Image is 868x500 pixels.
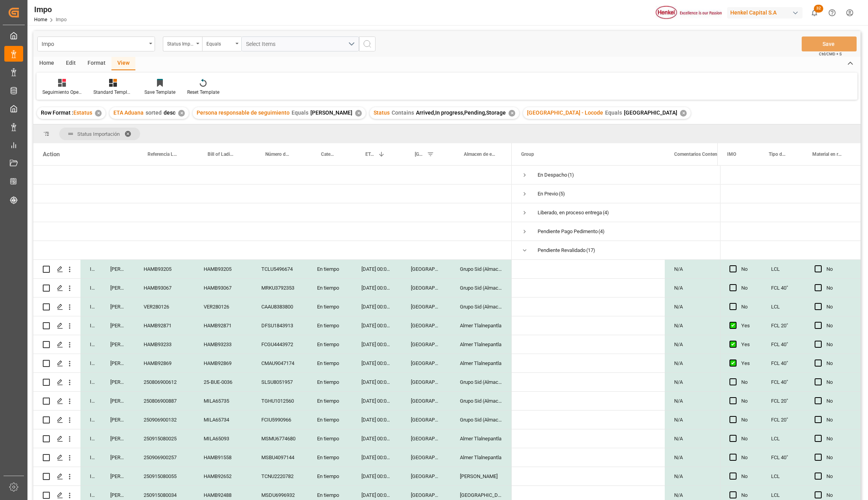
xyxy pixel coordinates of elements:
[769,151,786,157] span: Tipo de Carga (LCL/FCL)
[252,297,308,316] div: CAAU8383800
[352,448,401,467] div: [DATE] 00:00:00
[401,354,450,372] div: [GEOGRAPHIC_DATA]
[538,204,602,222] div: Liberado, en proceso entrega
[146,109,162,116] span: sorted
[598,223,605,241] span: (4)
[101,411,134,429] div: [PERSON_NAME]
[720,448,861,467] div: Press SPACE to select this row.
[134,297,194,316] div: VER280126
[101,297,134,316] div: [PERSON_NAME]
[720,166,861,184] div: Press SPACE to select this row.
[134,316,194,335] div: HAMB92871
[202,36,241,51] button: open menu
[741,279,752,297] div: No
[416,109,506,116] span: Arrived,In progress,Pending,Storage
[674,151,727,157] span: Comentarios Contenedor
[308,260,352,278] div: En tiempo
[720,373,861,392] div: Press SPACE to select this row.
[252,260,308,278] div: TCLU5496674
[359,36,376,51] button: search button
[762,411,805,429] div: FCL 20"
[741,430,752,448] div: No
[308,279,352,297] div: En tiempo
[194,448,252,467] div: HAMB91558
[352,467,401,485] div: [DATE] 00:00:00
[603,204,609,222] span: (4)
[401,448,450,467] div: [GEOGRAPHIC_DATA]
[33,373,512,392] div: Press SPACE to select this row.
[80,316,101,335] div: In progress
[665,297,752,316] div: N/A
[741,336,752,354] div: Yes
[741,392,752,410] div: No
[450,429,512,448] div: Almer Tlalnepantla
[82,57,111,70] div: Format
[101,279,134,297] div: [PERSON_NAME]
[352,335,401,354] div: [DATE] 00:00:00
[252,373,308,391] div: SLSU8051957
[194,279,252,297] div: HAMB93067
[352,354,401,372] div: [DATE] 00:00:00
[568,166,574,184] span: (1)
[665,448,752,467] div: N/A
[77,131,120,137] span: Status Importación
[134,335,194,354] div: HAMB93233
[720,335,861,354] div: Press SPACE to select this row.
[665,392,752,410] div: N/A
[826,392,851,410] div: No
[252,354,308,372] div: CMAU9047174
[665,411,752,429] div: N/A
[33,411,512,429] div: Press SPACE to select this row.
[826,317,851,335] div: No
[93,89,133,96] div: Standard Templates
[665,373,752,391] div: N/A
[401,297,450,316] div: [GEOGRAPHIC_DATA]
[101,373,134,391] div: [PERSON_NAME]
[509,110,515,117] div: ✕
[450,392,512,410] div: Grupo Sid (Almacenaje y Distribucion AVIOR)
[265,151,291,157] span: Número de Contenedor
[80,260,101,278] div: In progress
[762,429,805,448] div: LCL
[308,297,352,316] div: En tiempo
[812,151,842,157] span: Material en resguardo Y/N
[33,279,512,297] div: Press SPACE to select this row.
[178,110,185,117] div: ✕
[33,297,512,316] div: Press SPACE to select this row.
[355,110,362,117] div: ✕
[741,354,752,372] div: Yes
[101,354,134,372] div: [PERSON_NAME]
[806,4,823,22] button: show 32 new notifications
[741,298,752,316] div: No
[134,448,194,467] div: 250906900257
[194,411,252,429] div: MILA65734
[720,260,861,279] div: Press SPACE to select this row.
[80,297,101,316] div: In progress
[33,57,60,70] div: Home
[665,279,752,297] div: N/A
[194,392,252,410] div: MILA65735
[352,429,401,448] div: [DATE] 00:00:00
[43,151,60,158] div: Action
[33,392,512,411] div: Press SPACE to select this row.
[450,467,512,485] div: [PERSON_NAME]
[134,429,194,448] div: 250915080025
[826,336,851,354] div: No
[527,109,603,116] span: [GEOGRAPHIC_DATA] - Locode
[252,316,308,335] div: DFSU1843913
[392,109,414,116] span: Contains
[33,335,512,354] div: Press SPACE to select this row.
[762,467,805,485] div: LCL
[34,4,67,15] div: Impo
[80,448,101,467] div: In progress
[73,109,92,116] span: Estatus
[80,279,101,297] div: In progress
[586,241,595,259] span: (17)
[762,297,805,316] div: LCL
[401,335,450,354] div: [GEOGRAPHIC_DATA]
[33,184,512,203] div: Press SPACE to select this row.
[665,316,752,335] div: N/A
[762,373,805,391] div: FCL 40"
[464,151,495,157] span: Almacen de entrega
[450,354,512,372] div: Almer Tlalnepantla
